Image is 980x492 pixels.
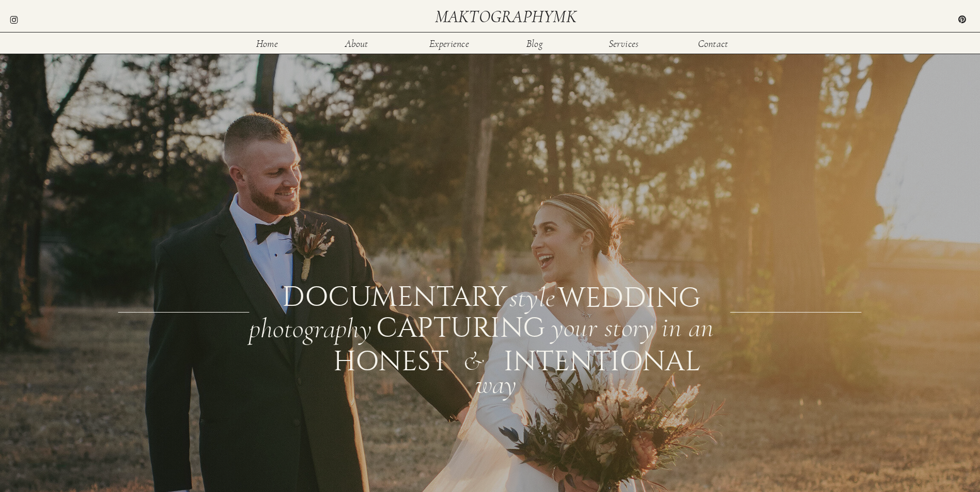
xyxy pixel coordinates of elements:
div: intentional [504,348,579,371]
a: Contact [696,39,730,47]
div: your story in an [551,314,728,337]
a: Home [251,39,284,47]
div: WEDDING [558,284,699,306]
a: maktographymk [435,8,581,25]
div: documentary [282,283,504,307]
a: Blog [518,39,552,47]
a: Services [607,39,641,47]
div: CAPTURING [376,314,497,337]
div: photography [249,315,374,339]
div: & [463,348,494,371]
a: About [340,39,374,47]
div: style [509,284,555,306]
div: honest [333,348,408,371]
a: Experience [429,39,470,47]
div: way [475,371,526,395]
